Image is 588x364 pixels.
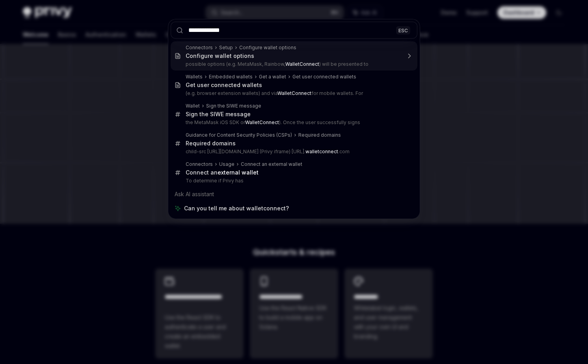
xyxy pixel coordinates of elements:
div: Required domains [186,140,236,147]
p: (e.g. browser extension wallets) and via for mobile wallets. For [186,90,401,97]
div: Embedded wallets [209,74,253,80]
b: WalletConnect [285,61,319,67]
p: child-src [URL][DOMAIN_NAME] (Privy iframe) [URL]. .com [186,149,401,155]
div: Connectors [186,45,213,51]
div: Get a wallet [259,74,286,80]
p: possible options (e.g. MetaMask, Rainbow, ) will be presented to [186,61,401,67]
b: WalletConnect [277,90,311,96]
div: Connectors [186,161,213,167]
div: Connect an [186,169,259,176]
span: Can you tell me about walletconnect? [184,204,289,212]
b: WalletConnect [245,119,279,125]
div: Get user connected wallets [186,82,262,89]
div: Setup [219,45,233,51]
div: Usage [219,161,234,167]
p: To determine if Privy has [186,178,401,184]
p: the MetaMask iOS SDK or ). Once the user successfully signs [186,119,401,126]
div: Configure wallet options [239,45,296,51]
div: Wallet [186,103,200,109]
div: Wallets [186,74,203,80]
div: ESC [396,26,410,34]
b: external wallet [218,169,259,176]
div: Sign the SIWE message [186,111,251,118]
div: Required domains [298,132,341,138]
div: Sign the SIWE message [206,103,261,109]
div: Ask AI assistant [171,187,417,201]
div: Connect an external wallet [241,161,302,167]
div: Configure wallet options [186,52,254,59]
b: walletconnect [305,149,338,154]
div: Guidance for Content Security Policies (CSPs) [186,132,292,138]
div: Get user connected wallets [292,74,356,80]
